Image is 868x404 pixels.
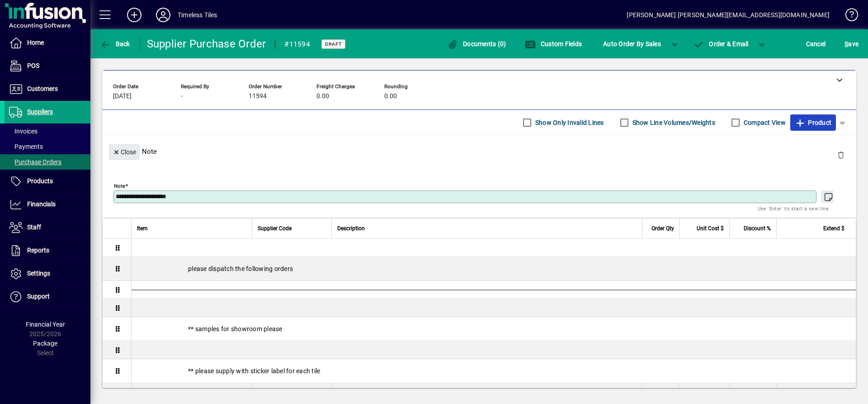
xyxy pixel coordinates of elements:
td: 0.0000 [642,383,679,401]
span: Home [27,39,44,46]
button: Auto Order By Sales [599,36,665,52]
button: Product [790,114,836,131]
span: Financial Year [26,321,65,328]
span: POS [27,62,39,69]
a: Purchase Orders [5,154,90,170]
span: Support [27,293,50,300]
a: POS [5,55,90,77]
span: Back [100,40,130,48]
span: Product [795,115,831,130]
span: 0.00 [384,93,397,100]
span: Order Qty [651,223,674,233]
td: 0.00 [729,383,776,401]
span: Close [113,145,136,160]
td: 0.00 [776,383,856,401]
span: Reports [27,247,49,254]
label: Show Line Volumes/Weights [631,118,715,127]
span: Auto Order By Sales [603,37,661,51]
a: Invoices [5,124,90,139]
span: ave [844,37,859,51]
span: Invoices [9,128,38,135]
a: Knowledge Base [839,2,857,31]
button: Cancel [804,36,828,52]
a: Support [5,285,90,308]
label: Show Only Invalid Lines [533,118,604,127]
span: - [181,93,183,100]
div: please dispatch the following orders [132,257,856,280]
button: Close [109,144,140,160]
a: Payments [5,139,90,154]
a: Products [5,170,90,193]
div: ** samples for showroom please [132,317,856,341]
span: Cancel [806,37,826,51]
span: Order & Email [693,40,749,48]
button: Delete [830,144,852,166]
span: Draft [325,41,342,47]
span: Discount % [744,223,771,233]
span: 0.00 [316,93,329,100]
div: [PERSON_NAME] [PERSON_NAME][EMAIL_ADDRESS][DOMAIN_NAME] [627,8,830,22]
a: Financials [5,193,90,216]
span: Documents (0) [448,40,506,48]
span: 11594 [249,93,267,100]
div: TTWMAGNETCORT6.3X25 [136,388,213,397]
span: Unit Cost $ [697,223,724,233]
app-page-header-button: Back [90,36,140,52]
a: Home [5,32,90,54]
app-page-header-button: Close [107,147,142,156]
div: Note [102,135,856,168]
div: #11594 [284,37,310,52]
span: [DATE] [113,93,132,100]
mat-hint: Use 'Enter' to start a new line [758,203,829,214]
label: Compact View [742,118,786,127]
span: Supplier Code [258,223,292,233]
button: Save [842,36,861,52]
span: Description [337,223,365,233]
button: Add [120,7,149,23]
a: Staff [5,216,90,239]
a: Reports [5,239,90,262]
span: Extend $ [823,223,844,233]
app-page-header-button: Delete [830,151,852,159]
span: Staff [27,223,41,231]
button: Back [98,36,132,52]
button: Profile [149,7,178,23]
div: ** please supply with sticker label for each tile [132,359,856,383]
span: Package [33,340,57,347]
span: Custom Fields [525,40,582,48]
span: S [844,40,848,48]
span: Suppliers [27,108,53,115]
span: Settings [27,270,50,277]
span: Customers [27,85,58,92]
mat-label: Note [114,183,125,189]
span: Purchase Orders [9,158,61,166]
button: Documents (0) [445,36,509,52]
span: MAGNETISM CORTEN WALL *A040627* 63 x 250 - pieces x4 please [336,388,531,397]
td: 0.0000 [679,383,729,401]
span: Financials [27,200,56,208]
a: Settings [5,262,90,285]
span: Products [27,177,53,185]
a: Customers [5,78,90,100]
div: Timeless Tiles [178,8,217,22]
div: Supplier Purchase Order [147,37,266,51]
span: Item [137,223,148,233]
span: Payments [9,143,43,150]
button: Custom Fields [523,36,584,52]
button: Order & Email [689,36,753,52]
